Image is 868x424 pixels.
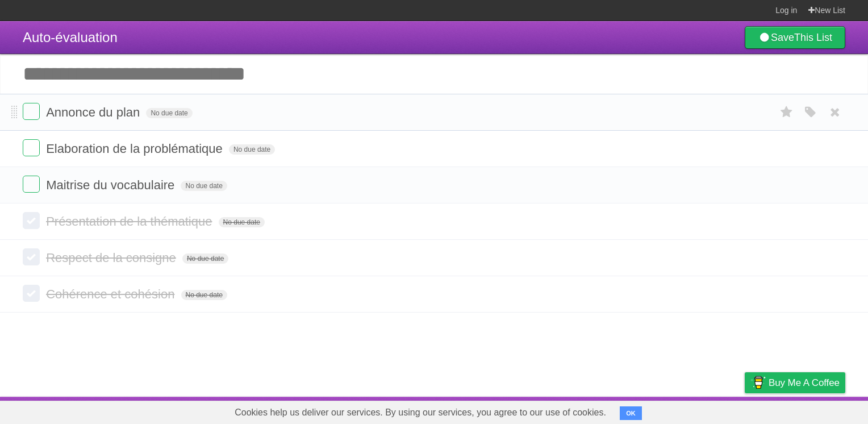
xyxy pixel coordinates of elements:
span: No due date [219,217,265,227]
a: Privacy [730,400,759,421]
label: Star task [776,103,798,122]
a: Buy me a coffee [745,372,845,393]
label: Done [23,285,40,302]
span: Respect de la consigne [46,251,179,265]
span: No due date [181,290,227,300]
b: This List [794,32,832,43]
label: Done [23,139,40,156]
a: Developers [631,400,677,421]
label: Done [23,248,40,265]
span: Auto-évaluation [23,30,118,45]
span: No due date [182,253,228,264]
span: Elaboration de la problématique [46,142,226,156]
span: No due date [181,181,227,191]
span: Présentation de la thématique [46,214,215,228]
span: Annonce du plan [46,105,143,119]
span: Cohérence et cohésion [46,287,177,301]
a: About [594,400,617,421]
span: No due date [229,144,275,155]
img: Buy me a coffee [750,373,766,392]
label: Done [23,212,40,229]
a: SaveThis List [745,26,845,49]
button: OK [620,406,642,420]
label: Done [23,103,40,120]
span: Cookies help us deliver our services. By using our services, you agree to our use of cookies. [223,401,617,424]
span: Maitrise du vocabulaire [46,178,177,192]
span: No due date [146,108,192,118]
label: Done [23,176,40,193]
span: Buy me a coffee [769,373,840,393]
a: Suggest a feature [774,400,845,421]
a: Terms [691,400,716,421]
